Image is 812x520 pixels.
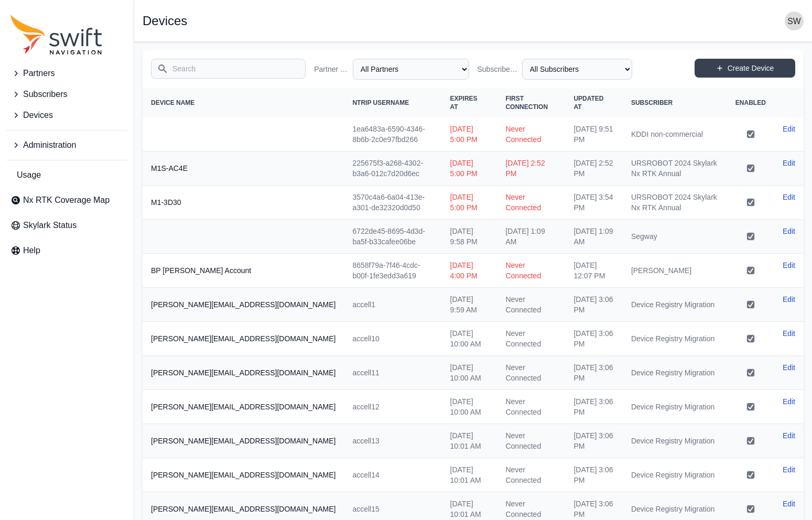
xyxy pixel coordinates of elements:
th: [PERSON_NAME][EMAIL_ADDRESS][DOMAIN_NAME] [143,356,344,390]
th: [PERSON_NAME][EMAIL_ADDRESS][DOMAIN_NAME] [143,322,344,356]
td: Never Connected [497,117,565,151]
td: [DATE] 10:01 AM [442,458,497,492]
td: KDDI non-commercial [623,117,727,151]
td: [PERSON_NAME] [623,254,727,288]
th: Enabled [727,88,774,117]
td: URSROBOT 2024 Skylark Nx RTK Annual [623,186,727,220]
a: Edit [783,226,795,236]
select: Partner Name [353,59,469,80]
a: Edit [783,260,795,270]
span: Usage [17,169,41,181]
td: Segway [623,220,727,254]
td: [DATE] 1:09 AM [497,220,565,254]
td: [DATE] 9:59 AM [442,288,497,322]
a: Edit [783,362,795,373]
button: Subscribers [6,84,127,105]
h1: Devices [143,15,187,27]
th: [PERSON_NAME][EMAIL_ADDRESS][DOMAIN_NAME] [143,390,344,424]
td: 225675f3-a268-4302-b3a6-012c7d20d6ec [344,151,441,186]
td: Never Connected [497,186,565,220]
td: [DATE] 3:06 PM [565,356,622,390]
a: Edit [783,192,795,202]
td: Never Connected [497,458,565,492]
a: Help [6,240,127,261]
button: Devices [6,105,127,126]
span: Subscribers [23,88,67,101]
th: [PERSON_NAME][EMAIL_ADDRESS][DOMAIN_NAME] [143,288,344,322]
td: [DATE] 10:00 AM [442,356,497,390]
th: M1S-AC4E [143,151,344,186]
td: URSROBOT 2024 Skylark Nx RTK Annual [623,151,727,186]
span: Devices [23,109,53,122]
td: Device Registry Migration [623,322,727,356]
td: accell1 [344,288,441,322]
button: Administration [6,135,127,156]
td: [DATE] 5:00 PM [442,151,497,186]
td: 3570c4a6-6a04-413e-a301-de32320d0d50 [344,186,441,220]
a: Edit [783,124,795,134]
a: Edit [783,294,795,305]
select: Subscriber [522,59,632,80]
td: [DATE] 1:09 AM [565,220,622,254]
td: accell12 [344,390,441,424]
td: [DATE] 3:06 PM [565,288,622,322]
td: Never Connected [497,424,565,458]
td: [DATE] 2:52 PM [565,151,622,186]
img: user photo [785,12,804,30]
th: M1-3D30 [143,186,344,220]
span: Partners [23,67,55,80]
label: Subscriber Name [478,64,518,74]
td: [DATE] 4:00 PM [442,254,497,288]
span: First Connection [505,95,548,111]
a: Skylark Status [6,215,127,236]
a: Edit [783,158,795,168]
td: [DATE] 10:01 AM [442,424,497,458]
span: Help [23,244,40,257]
span: Administration [23,139,76,151]
th: Subscriber [623,88,727,117]
td: [DATE] 3:06 PM [565,322,622,356]
button: Partners [6,63,127,84]
a: Nx RTK Coverage Map [6,190,127,211]
td: [DATE] 5:00 PM [442,117,497,151]
th: BP [PERSON_NAME] Account [143,254,344,288]
td: [DATE] 3:06 PM [565,424,622,458]
td: accell10 [344,322,441,356]
input: Search [151,59,306,79]
td: accell14 [344,458,441,492]
td: Device Registry Migration [623,424,727,458]
td: [DATE] 12:07 PM [565,254,622,288]
td: Never Connected [497,356,565,390]
td: Device Registry Migration [623,288,727,322]
a: Create Device [695,59,795,78]
td: [DATE] 9:58 PM [442,220,497,254]
span: Skylark Status [23,219,77,232]
a: Edit [783,430,795,441]
td: accell13 [344,424,441,458]
a: Usage [6,165,127,186]
td: Device Registry Migration [623,458,727,492]
a: Edit [783,328,795,339]
td: [DATE] 10:00 AM [442,322,497,356]
label: Partner Name [314,64,348,74]
th: [PERSON_NAME][EMAIL_ADDRESS][DOMAIN_NAME] [143,458,344,492]
td: [DATE] 3:06 PM [565,458,622,492]
td: [DATE] 5:00 PM [442,186,497,220]
td: Never Connected [497,288,565,322]
td: Never Connected [497,390,565,424]
td: Never Connected [497,254,565,288]
th: Device Name [143,88,344,117]
td: 1ea6483a-6590-4346-8b6b-2c0e97fbd266 [344,117,441,151]
td: 8658f79a-7f46-4cdc-b00f-1fe3edd3a619 [344,254,441,288]
td: Device Registry Migration [623,390,727,424]
td: [DATE] 3:54 PM [565,186,622,220]
td: [DATE] 3:06 PM [565,390,622,424]
span: Nx RTK Coverage Map [23,194,110,207]
th: [PERSON_NAME][EMAIL_ADDRESS][DOMAIN_NAME] [143,424,344,458]
a: Edit [783,396,795,407]
td: Never Connected [497,322,565,356]
td: [DATE] 10:00 AM [442,390,497,424]
td: accell11 [344,356,441,390]
th: NTRIP Username [344,88,441,117]
td: [DATE] 9:51 PM [565,117,622,151]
